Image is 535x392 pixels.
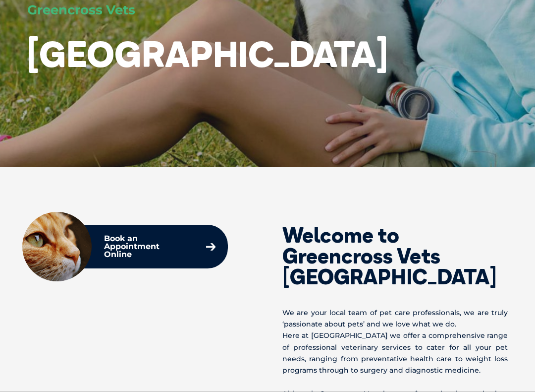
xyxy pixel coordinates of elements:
p: Book an Appointment Online [104,235,189,259]
h1: [GEOGRAPHIC_DATA] [27,34,388,73]
h2: Welcome to Greencross Vets [GEOGRAPHIC_DATA] [282,225,508,287]
p: We are your local team of pet care professionals, we are truly ‘passionate about pets’ and we lov... [282,307,508,376]
span: Greencross Vets [27,2,135,18]
a: Book an Appointment Online [99,230,220,263]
